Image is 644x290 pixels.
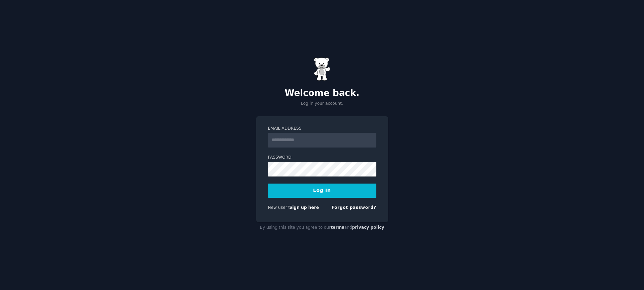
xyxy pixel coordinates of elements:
label: Email Address [268,126,376,132]
a: privacy policy [352,225,384,230]
button: Log In [268,184,376,198]
a: Sign up here [289,205,319,210]
span: New user? [268,205,290,210]
label: Password [268,155,376,161]
a: terms [331,225,344,230]
h2: Welcome back. [256,88,388,99]
img: Gummy Bear [314,57,331,81]
p: Log in your account. [256,101,388,107]
div: By using this site you agree to our and [256,222,388,233]
a: Forgot password? [332,205,376,210]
